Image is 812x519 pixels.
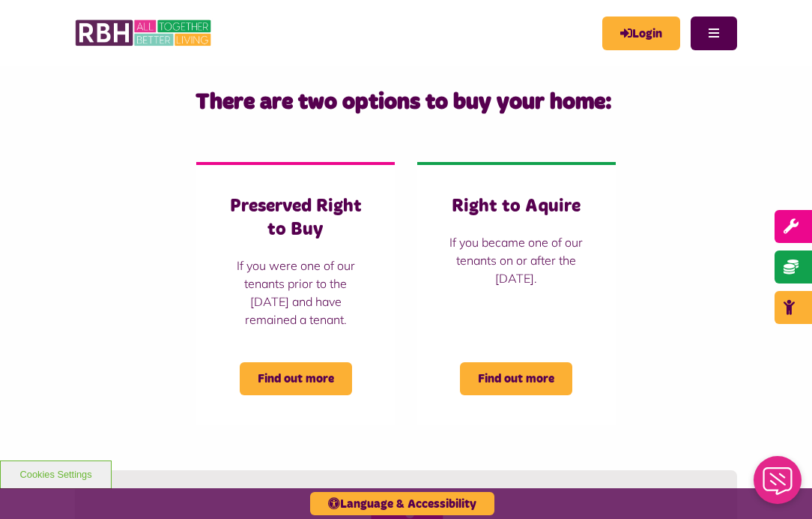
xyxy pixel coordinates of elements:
[196,162,395,425] a: Preserved Right to Buy If you were one of our tenants prior to the [DATE] and have remained a ten...
[691,16,737,50] button: Navigation
[240,362,352,395] span: Find out more
[226,256,365,328] p: If you were one of our tenants prior to the [DATE] and have remained a tenant.
[417,162,616,425] a: Right to Aquire If you became one of our tenants on or after the [DATE]. Find out more
[602,16,680,50] a: MyRBH
[226,195,365,241] h3: Preserved Right to Buy
[310,492,494,515] button: Language & Accessibility
[75,15,213,51] img: RBH
[196,91,612,113] strong: There are two options to buy your home:
[447,233,586,287] p: If you became one of our tenants on or after the [DATE].
[447,195,586,218] h3: Right to Aquire
[460,362,572,395] span: Find out more
[745,451,812,519] iframe: Netcall Web Assistant for live chat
